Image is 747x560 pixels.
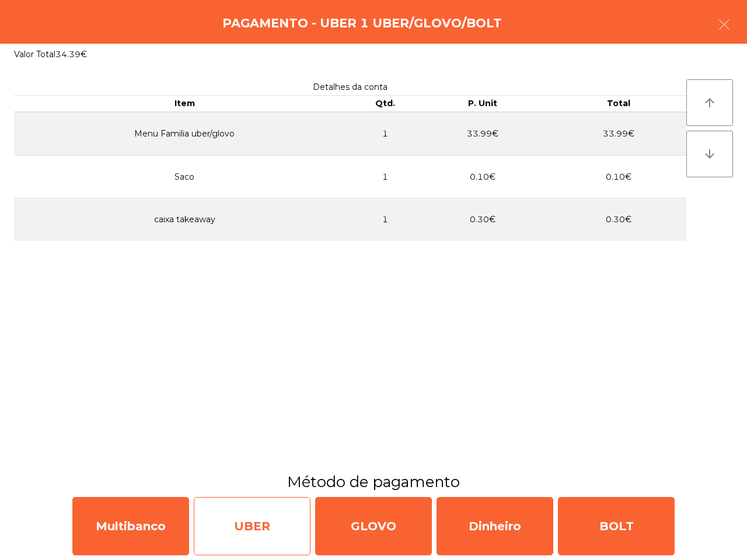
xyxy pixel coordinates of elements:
[414,112,550,156] td: 33.99€
[686,79,733,126] button: arrow_upward
[550,96,686,112] th: Total
[558,497,675,555] div: BOLT
[414,198,550,241] td: 0.30€
[222,15,502,32] h4: Pagamento - Uber 1 Uber/Glovo/Bolt
[72,497,189,555] div: Multibanco
[550,198,686,241] td: 0.30€
[414,155,550,198] td: 0.10€
[355,112,414,156] td: 1
[703,96,717,110] i: arrow_upward
[550,112,686,156] td: 33.99€
[703,147,717,161] i: arrow_downward
[355,96,414,112] th: Qtd.
[313,82,388,92] span: Detalhes da conta
[55,49,87,60] span: 34.39€
[14,112,355,156] td: Menu Familia uber/glovo
[14,155,355,198] td: Saco
[355,155,414,198] td: 1
[14,198,355,241] td: caixa takeaway
[194,497,310,555] div: UBER
[355,198,414,241] td: 1
[9,471,738,492] h3: Método de pagamento
[14,49,55,60] span: Valor Total
[550,155,686,198] td: 0.10€
[414,96,550,112] th: P. Unit
[686,131,733,177] button: arrow_downward
[14,96,355,112] th: Item
[437,497,553,555] div: Dinheiro
[315,497,432,555] div: GLOVO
